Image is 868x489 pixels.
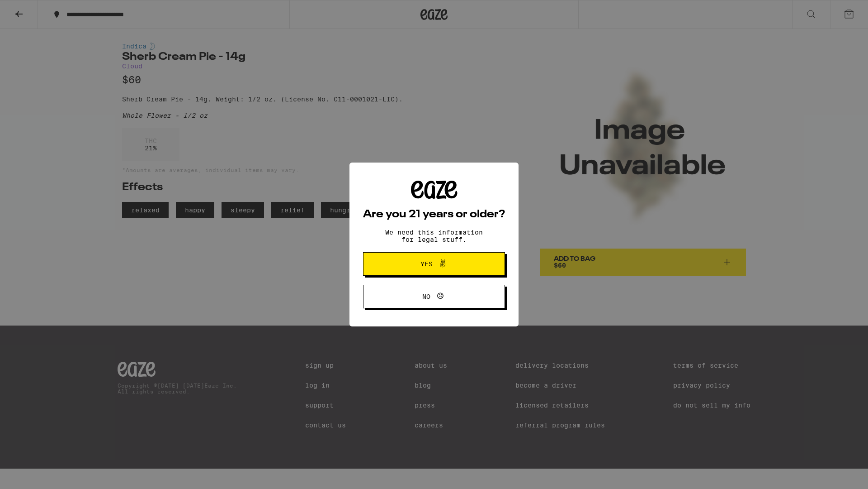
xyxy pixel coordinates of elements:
[377,229,491,243] p: We need this information for legal stuff.
[363,285,505,308] button: No
[363,252,505,276] button: Yes
[811,462,859,484] iframe: Opens a widget where you can find more information
[422,293,430,300] span: No
[363,209,505,220] h2: Are you 21 years or older?
[420,261,433,267] span: Yes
